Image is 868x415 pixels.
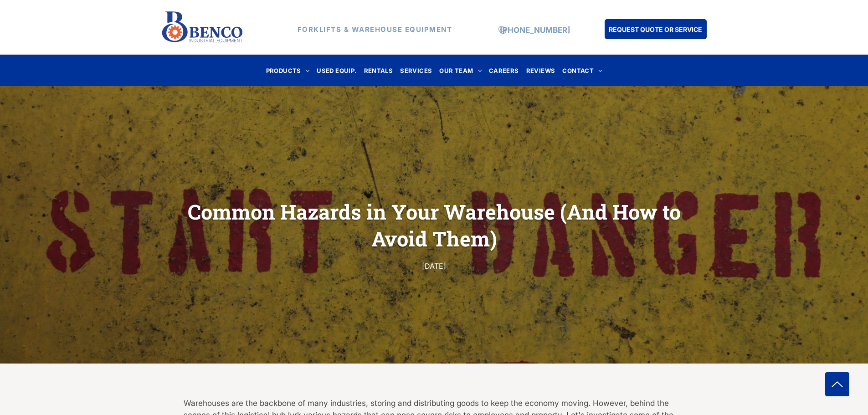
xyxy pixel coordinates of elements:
a: SERVICES [396,64,436,77]
a: USED EQUIP. [313,64,360,77]
h1: Common Hazards in Your Warehouse (And How to Avoid Them) [184,197,685,253]
a: PRODUCTS [262,64,313,77]
a: CAREERS [485,64,523,77]
a: REVIEWS [523,64,559,77]
a: OUR TEAM [436,64,485,77]
a: CONTACT [559,64,606,77]
div: [DATE] [265,260,604,272]
a: RENTALS [360,64,397,77]
a: [PHONE_NUMBER] [500,26,570,35]
span: REQUEST QUOTE OR SERVICE [609,21,702,38]
strong: FORKLIFTS & WAREHOUSE EQUIPMENT [298,25,452,34]
a: REQUEST QUOTE OR SERVICE [605,19,707,39]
